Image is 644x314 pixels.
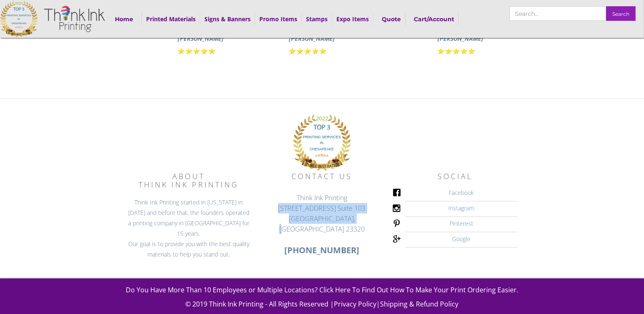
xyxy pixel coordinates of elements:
[204,15,251,23] a: Signs & Banners
[113,13,142,25] a: Home
[378,13,405,25] a: Quote
[332,13,373,25] div: Expo Items
[200,13,255,25] div: Signs & Banners
[146,15,196,23] a: Printed Materials
[142,13,200,25] div: Printed Materials
[259,172,384,180] h5: Contact us
[405,204,517,217] a: Instagram
[410,13,459,25] a: Cart/Account
[115,15,133,23] strong: Home
[334,299,377,309] a: Privacy Policy
[289,35,335,42] em: [PERSON_NAME]
[336,15,369,23] a: Expo Items
[255,13,302,25] div: Promo Items
[127,197,251,259] p: Think Ink Printing started in [US_STATE] in [DATE] and before that, the founders operated a print...
[472,186,639,277] iframe: Drift Widget Chat Window
[127,300,518,308] div: © 2019 Think Ink Printing - All Rights Reserved | |
[405,219,517,232] a: Pinterest
[302,13,332,25] div: Stamps
[284,244,359,256] strong: [PHONE_NUMBER]
[380,299,459,309] a: Shipping & Refund Policy
[259,15,297,23] a: Promo Items
[178,35,224,42] em: [PERSON_NAME]
[306,15,328,23] a: Stamps
[606,6,636,21] input: Search
[405,189,517,202] a: Facebook
[278,193,366,234] span: Think Ink Printing [STREET_ADDRESS] Suite 103 [GEOGRAPHIC_DATA], [GEOGRAPHIC_DATA] 23320
[438,35,483,42] em: [PERSON_NAME]
[602,272,634,304] iframe: Drift Widget Chat Controller
[405,235,517,248] a: Google
[393,172,517,180] h5: social
[414,15,454,23] strong: Cart/Account
[127,172,251,189] h5: about Think Ink Printing
[382,15,401,23] strong: Quote
[126,285,518,294] a: Do You Have More Than 10 Employees or Multiple Locations? Click Here To Find Out How To Make Your...
[510,6,606,21] input: Search…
